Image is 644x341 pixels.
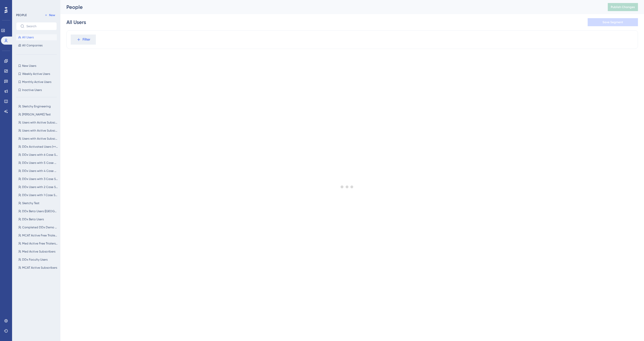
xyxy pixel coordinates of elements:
[16,224,60,230] button: Completed DDx Demo Tutorial Case
[22,225,58,229] span: Completed DDx Demo Tutorial Case
[22,153,58,157] span: DDx Users with 6 Case Starts
[16,79,57,85] button: Monthly Active Users
[16,249,60,255] button: Med Active Subscribers
[22,233,58,237] span: MCAT Active Free Trialers (First Interaction <[DATE])
[22,137,58,141] span: Users with Active Subscriptions (Med, PA, NP, DDx) - Clinical
[16,176,60,182] button: DDx Users with 3 Case Starts
[16,192,60,198] button: DDx Users with 1 Case Start
[16,42,57,48] button: All Companies
[22,209,58,213] span: DDx Beta Users ([GEOGRAPHIC_DATA])
[22,177,58,181] span: DDx Users with 3 Case Starts
[16,240,60,246] button: Med Active Free Trialers (First Interaction <[DATE])
[22,145,58,149] span: DDx Activated Users (>=1 Case Starts)
[16,13,27,17] div: PEOPLE
[22,112,51,116] span: [PERSON_NAME] Test
[16,111,60,117] button: [PERSON_NAME] Test
[16,257,60,263] button: DDx Faculty Users
[22,217,44,221] span: DDx Beta Users
[22,35,34,39] span: All Users
[22,80,51,84] span: Monthly Active Users
[602,20,623,24] span: Save Segment
[22,88,42,92] span: Inactive Users
[66,4,595,11] div: People
[16,71,57,77] button: Weekly Active Users
[16,87,57,93] button: Inactive Users
[588,18,638,26] button: Save Segment
[66,19,86,26] div: All Users
[16,63,57,69] button: New Users
[26,24,53,28] input: Search
[22,241,58,245] span: Med Active Free Trialers (First Interaction <[DATE])
[611,5,635,9] span: Publish Changes
[16,265,60,271] button: MCAT Active Subscribers
[16,34,57,40] button: All Users
[608,3,638,11] button: Publish Changes
[43,12,57,18] button: New
[49,13,55,17] span: New
[16,144,60,150] button: DDx Activated Users (>=1 Case Starts)
[22,104,51,108] span: Sketchy Engineering
[16,119,60,126] button: Users with Active Subscriptions (Med, PA, NP, DDx)
[22,258,48,262] span: DDx Faculty Users
[16,136,60,142] button: Users with Active Subscriptions (Med, PA, NP, DDx) - Clinical
[16,152,60,158] button: DDx Users with 6 Case Starts
[22,43,43,47] span: All Companies
[16,208,60,214] button: DDx Beta Users ([GEOGRAPHIC_DATA])
[22,193,58,197] span: DDx Users with 1 Case Start
[22,129,58,133] span: Users with Active Subscriptions (Med, PA, NP, DDx) - Preclinical
[22,201,39,205] span: Sketchy Test
[22,161,58,165] span: DDx Users with 5 Case Starts
[22,250,55,254] span: Med Active Subscribers
[16,160,60,166] button: DDx Users with 5 Case Starts
[22,169,58,173] span: DDx Users with 4 Case Starts
[16,216,60,222] button: DDx Beta Users
[22,64,36,68] span: New Users
[22,266,57,270] span: MCAT Active Subscribers
[16,168,60,174] button: DDx Users with 4 Case Starts
[22,120,58,125] span: Users with Active Subscriptions (Med, PA, NP, DDx)
[16,200,60,206] button: Sketchy Test
[16,103,60,109] button: Sketchy Engineering
[22,72,50,76] span: Weekly Active Users
[16,184,60,190] button: DDx Users with 2 Case Start
[16,128,60,134] button: Users with Active Subscriptions (Med, PA, NP, DDx) - Preclinical
[16,232,60,238] button: MCAT Active Free Trialers (First Interaction <[DATE])
[22,185,58,189] span: DDx Users with 2 Case Start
